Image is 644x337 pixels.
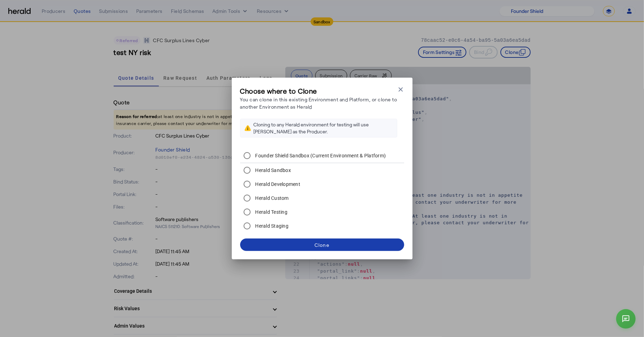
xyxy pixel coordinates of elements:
[254,209,288,215] label: Herald Testing
[240,86,397,96] h3: Choose where to Clone
[240,96,397,110] p: You can clone in this existing Environment and Platform, or clone to another Environment as Herald
[254,167,291,174] label: Herald Sandbox
[254,181,301,188] label: Herald Development
[254,195,289,202] label: Herald Custom
[240,238,404,251] button: Clone
[254,222,289,229] label: Herald Staging
[254,121,393,135] div: Cloning to any Herald environment for testing will use [PERSON_NAME] as the Producer.
[315,241,329,249] div: Clone
[254,152,386,159] label: Founder Shield Sandbox (Current Environment & Platform)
